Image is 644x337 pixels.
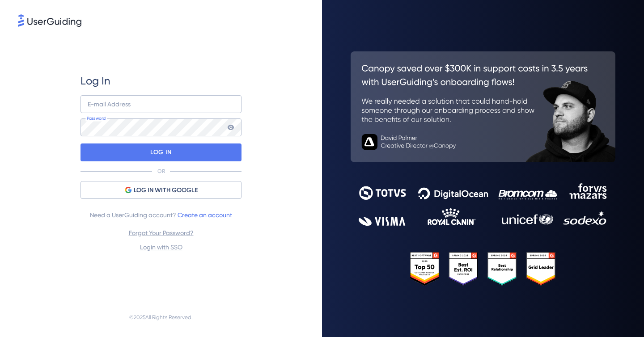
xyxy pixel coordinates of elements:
span: Log In [80,74,110,88]
input: example@company.com [80,95,241,113]
img: 8faab4ba6bc7696a72372aa768b0286c.svg [18,14,81,27]
a: Forgot Your Password? [129,229,194,236]
span: Need a UserGuiding account? [90,210,232,220]
p: OR [157,168,165,175]
p: LOG IN [150,145,171,160]
img: 9302ce2ac39453076f5bc0f2f2ca889b.svg [359,183,607,226]
img: 26c0aa7c25a843aed4baddd2b5e0fa68.svg [351,51,615,162]
img: 25303e33045975176eb484905ab012ff.svg [410,252,556,285]
a: Login with SSO [140,244,182,251]
span: LOG IN WITH GOOGLE [134,185,198,196]
span: © 2025 All Rights Reserved. [129,312,193,323]
a: Create an account [178,211,232,219]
